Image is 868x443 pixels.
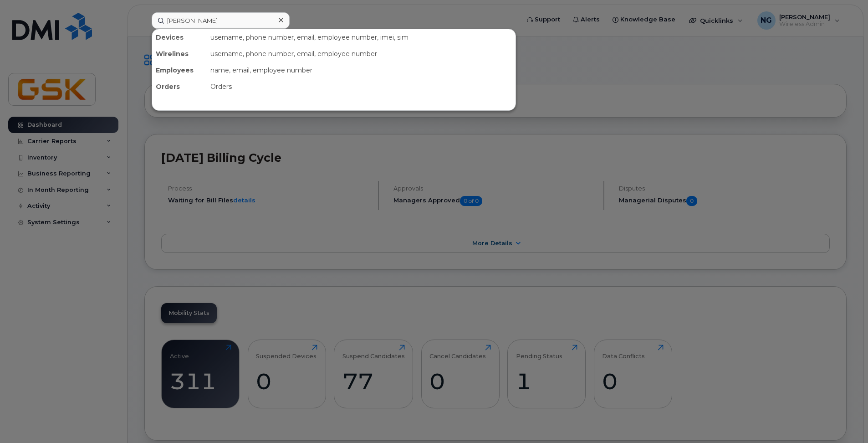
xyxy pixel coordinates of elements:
[152,29,207,46] div: Devices
[207,62,516,78] div: name, email, employee number
[152,46,207,62] div: Wirelines
[207,78,516,95] div: Orders
[207,46,516,62] div: username, phone number, email, employee number
[152,78,207,95] div: Orders
[152,62,207,78] div: Employees
[207,29,516,46] div: username, phone number, email, employee number, imei, sim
